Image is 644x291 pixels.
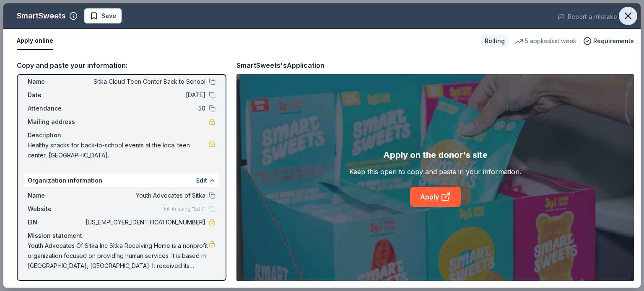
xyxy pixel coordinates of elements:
[17,60,226,71] div: Copy and paste your information:
[558,12,617,22] button: Report a mistake
[84,90,205,100] span: [DATE]
[410,187,461,207] a: Apply
[28,77,84,87] span: Name
[28,191,84,201] span: Name
[28,217,84,227] span: EIN
[28,117,84,127] span: Mailing address
[84,217,205,227] span: [US_EMPLOYER_IDENTIFICATION_NUMBER]
[236,60,325,71] div: SmartSweets's Application
[28,103,84,113] span: Attendance
[84,77,205,87] span: Sitka Cloud Teen Center Back to School
[28,130,216,140] div: Description
[28,241,209,271] span: Youth Advocates Of Sitka Inc Sitka Receiving Home is a nonprofit organization focused on providin...
[17,32,53,50] button: Apply online
[196,175,207,185] button: Edit
[481,35,508,47] div: Rolling
[28,90,84,100] span: Date
[17,9,66,23] div: SmartSweets
[593,36,634,46] span: Requirements
[383,148,488,162] div: Apply on the donor's site
[164,206,205,212] span: Fill in using "Edit"
[28,204,84,214] span: Website
[349,167,521,177] div: Keep this open to copy and paste in your information.
[24,174,219,187] div: Organization information
[84,191,205,201] span: Youth Advocates of Sitka
[84,103,205,113] span: 50
[515,36,576,46] div: 5 applies last week
[101,11,116,21] span: Save
[84,8,122,23] button: Save
[583,36,634,46] button: Requirements
[28,140,209,160] span: Healthy snacks for back-to-school events at the local teen center, [GEOGRAPHIC_DATA].
[28,231,216,241] div: Mission statement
